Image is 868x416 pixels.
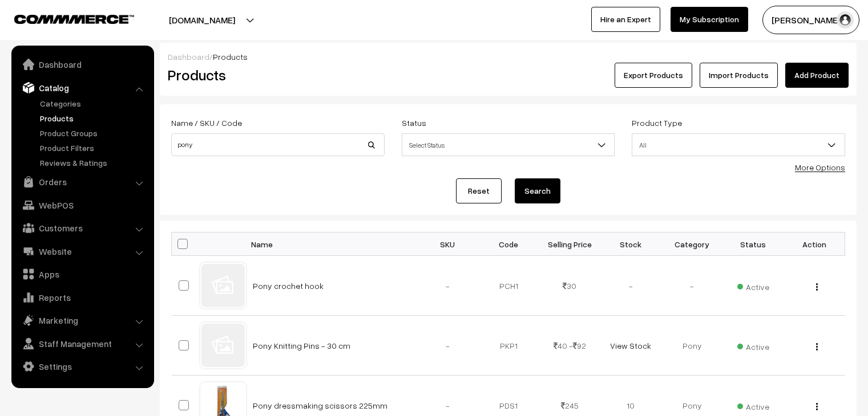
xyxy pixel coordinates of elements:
[762,6,859,34] button: [PERSON_NAME]…
[632,133,845,156] span: All
[478,316,539,376] td: PKP1
[478,256,539,316] td: PCH1
[785,63,849,88] a: Add Product
[402,133,615,156] span: Select Status
[816,403,818,410] img: Menu
[795,162,845,172] a: More Options
[14,333,150,354] a: Staff Management
[171,117,242,129] label: Name / SKU / Code
[417,233,478,256] th: SKU
[14,287,150,308] a: Reports
[14,195,150,215] a: WebPOS
[737,278,769,293] span: Active
[14,78,150,98] a: Catalog
[213,52,248,62] span: Products
[168,66,383,84] h2: Products
[478,233,539,256] th: Code
[600,233,661,256] th: Stock
[37,142,150,154] a: Product Filters
[722,233,784,256] th: Status
[129,6,275,34] button: [DOMAIN_NAME]
[591,7,660,32] a: Hire an Expert
[456,178,502,203] a: Reset
[14,264,150,284] a: Apps
[661,256,722,316] td: -
[700,63,778,88] a: Import Products
[737,398,769,413] span: Active
[539,256,600,316] td: 30
[171,133,385,156] input: Name / SKU / Code
[661,316,722,376] td: Pony
[14,172,150,192] a: Orders
[37,127,150,139] a: Product Groups
[600,256,661,316] td: -
[539,316,600,376] td: 40 - 92
[14,356,150,377] a: Settings
[632,117,682,129] label: Product Type
[816,343,818,350] img: Menu
[14,15,134,23] img: COMMMERCE
[253,281,324,291] a: Pony crochet hook
[37,97,150,109] a: Categories
[610,341,651,350] a: View Stock
[515,178,560,203] button: Search
[37,157,150,169] a: Reviews & Ratings
[837,11,854,28] img: user
[14,54,150,75] a: Dashboard
[615,63,692,88] button: Export Products
[402,117,426,129] label: Status
[253,401,387,410] a: Pony dressmaking scissors 225mm
[14,241,150,262] a: Website
[737,338,769,353] span: Active
[417,316,478,376] td: -
[14,310,150,331] a: Marketing
[402,135,615,155] span: Select Status
[816,283,818,291] img: Menu
[632,135,845,155] span: All
[661,233,722,256] th: Category
[14,11,114,25] a: COMMMERCE
[784,233,845,256] th: Action
[168,52,209,62] a: Dashboard
[37,112,150,124] a: Products
[253,341,350,350] a: Pony Knitting Pins - 30 cm
[671,7,748,32] a: My Subscription
[168,51,849,63] div: /
[417,256,478,316] td: -
[539,233,600,256] th: Selling Price
[14,218,150,238] a: Customers
[246,233,417,256] th: Name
